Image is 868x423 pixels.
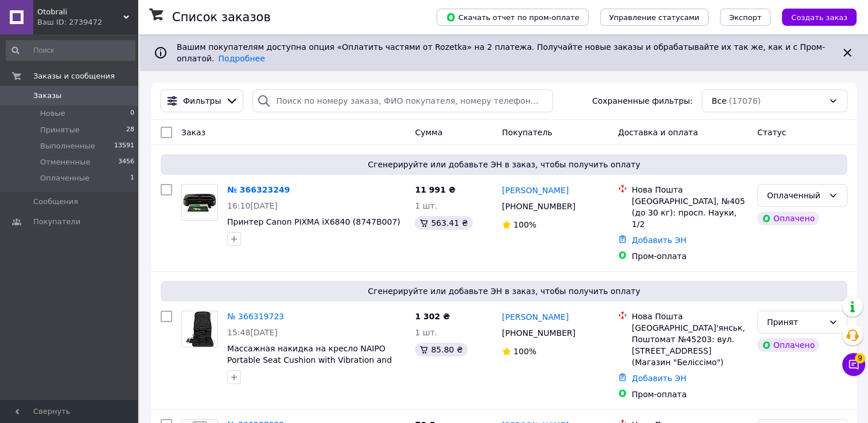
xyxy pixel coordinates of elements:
span: Покупатели [33,217,80,227]
span: Выполненные [40,141,95,151]
a: Добавить ЭН [632,374,686,383]
span: Скачать отчет по пром-оплате [446,12,579,22]
div: [GEOGRAPHIC_DATA]'янськ, Поштомат №45203: вул. [STREET_ADDRESS] (Магазин "Беліссімо") [632,322,748,368]
span: Экспорт [729,13,761,22]
a: Подробнее [219,54,265,63]
div: Нова Пошта [632,184,748,195]
span: Управление статусами [609,13,699,22]
div: [GEOGRAPHIC_DATA], №405 (до 30 кг): просп. Науки, 1/2 [632,195,748,230]
span: Оплаченные [40,173,89,183]
span: 3456 [118,157,134,167]
a: Принтер Canon PIXMA iX6840 (8747B007) [227,217,400,226]
div: Ваш ID: 2739472 [37,17,138,28]
span: Покупатель [502,128,552,137]
a: Добавить ЭН [632,236,686,245]
div: Нова Пошта [632,311,748,322]
span: Сумма [415,128,442,137]
img: Фото товару [182,190,217,215]
button: Экспорт [720,9,770,26]
span: 1 шт. [415,328,437,337]
span: Сохраненные фильтры: [592,95,692,107]
span: Доставка и оплата [618,128,698,137]
div: [PHONE_NUMBER] [500,325,578,341]
button: Создать заказ [782,9,857,26]
a: Фото товару [181,184,218,221]
input: Поиск по номеру заказа, ФИО покупателя, номеру телефона, Email, номеру накладной [252,89,552,112]
span: 100% [513,347,536,356]
span: 100% [513,220,536,229]
div: Оплаченный [767,189,824,202]
span: Заказы [33,91,61,101]
span: 1 302 ₴ [415,312,450,321]
a: [PERSON_NAME] [502,185,569,196]
span: Отмененные [40,157,90,167]
div: Принят [767,316,824,328]
span: 1 [130,173,134,183]
div: 85.80 ₴ [415,343,467,357]
div: Пром-оплата [632,250,748,262]
div: Пром-оплата [632,389,748,400]
div: 563.41 ₴ [415,216,472,230]
button: Чат с покупателем9 [842,353,865,376]
span: Сгенерируйте или добавьте ЭН в заказ, чтобы получить оплату [165,159,843,170]
span: 16:10[DATE] [227,201,278,210]
span: 1 шт. [415,201,437,210]
a: № 366319723 [227,312,284,321]
div: [PHONE_NUMBER] [500,198,578,214]
input: Поиск [6,40,135,61]
span: (17076) [729,96,760,105]
span: Новые [40,108,65,119]
img: Фото товару [186,311,213,347]
div: Оплачено [757,211,819,225]
span: 0 [130,108,134,119]
span: 28 [126,125,134,135]
a: Массажная накидка на кресло NAIPO Portable Seat Cushion with Vibration and Heat с подогревом и виб [227,344,392,376]
div: Оплачено [757,338,819,352]
button: Скачать отчет по пром-оплате [437,9,589,26]
span: Создать заказ [791,13,847,22]
a: [PERSON_NAME] [502,311,569,323]
span: Статус [757,128,787,137]
span: Сгенерируйте или добавьте ЭН в заказ, чтобы получить оплату [165,285,843,297]
span: Фильтры [183,95,221,107]
a: Создать заказ [770,12,857,21]
span: Все [711,95,726,107]
a: № 366323249 [227,185,290,194]
span: 9 [855,351,865,362]
span: Otobrali [37,7,123,17]
span: 13591 [114,141,134,151]
span: Принятые [40,125,80,135]
span: Сообщения [33,197,78,207]
span: Заказ [181,128,205,137]
span: 11 991 ₴ [415,185,456,194]
span: Вашим покупателям доступна опция «Оплатить частями от Rozetka» на 2 платежа. Получайте новые зака... [177,42,825,63]
button: Управление статусами [600,9,709,26]
a: Фото товару [181,311,218,347]
span: Заказы и сообщения [33,71,115,81]
h1: Список заказов [172,10,271,24]
span: 15:48[DATE] [227,328,278,337]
